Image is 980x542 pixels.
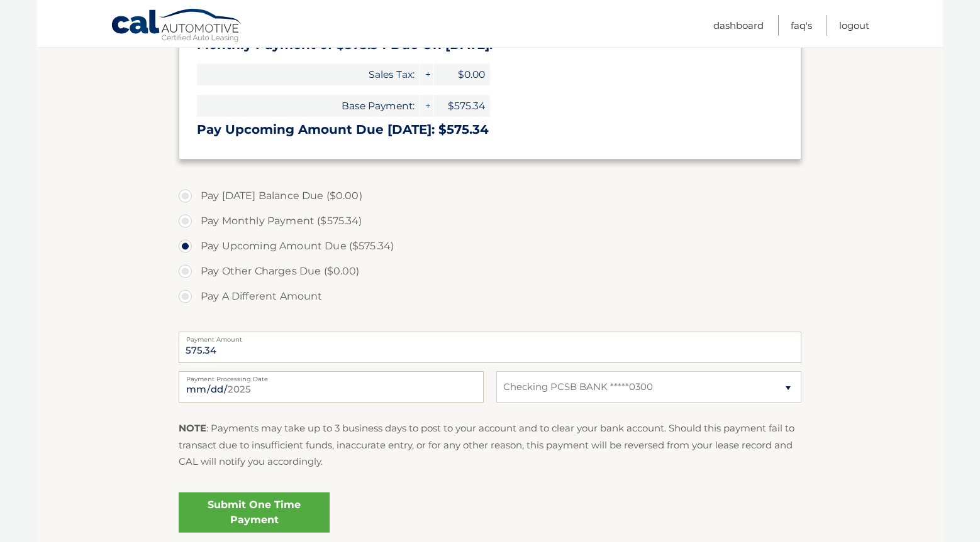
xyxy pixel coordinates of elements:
[433,63,490,85] span: $0.00
[197,122,783,138] h3: Pay Upcoming Amount Due [DATE]: $575.34
[179,284,801,309] label: Pay A Different Amount
[179,332,801,342] label: Payment Amount
[179,371,484,403] input: Payment Date
[179,234,801,259] label: Pay Upcoming Amount Due ($575.34)
[420,63,433,85] span: +
[179,420,801,470] p: : Payments may take up to 3 business days to post to your account and to clear your bank account....
[179,492,330,533] a: Submit One Time Payment
[179,422,206,434] strong: NOTE
[420,95,433,117] span: +
[197,95,420,117] span: Base Payment:
[713,15,764,36] a: Dashboard
[179,371,484,381] label: Payment Processing Date
[433,95,490,117] span: $575.34
[839,15,869,36] a: Logout
[179,183,801,209] label: Pay [DATE] Balance Due ($0.00)
[179,332,801,363] input: Payment Amount
[791,15,812,36] a: FAQ's
[179,259,801,284] label: Pay Other Charges Due ($0.00)
[197,63,420,85] span: Sales Tax:
[111,8,243,45] a: Cal Automotive
[179,209,801,234] label: Pay Monthly Payment ($575.34)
